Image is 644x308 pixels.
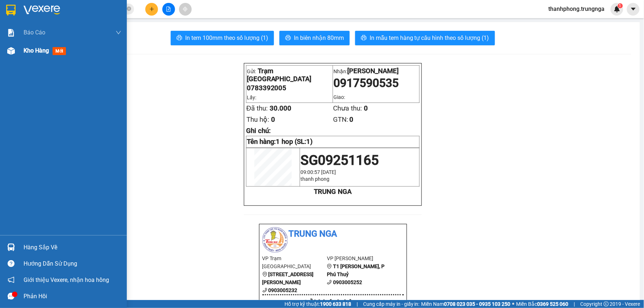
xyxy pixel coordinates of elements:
span: mới [53,47,66,55]
button: plus [145,3,158,16]
span: Đã thu: [246,104,268,112]
span: 0783392005 [247,84,287,92]
span: Cung cấp máy in - giấy in: [363,300,420,308]
img: warehouse-icon [7,47,15,55]
strong: Tên hàng: [247,138,313,146]
strong: TRUNG NGA [314,188,352,196]
span: down [116,30,121,36]
img: icon-new-feature [614,6,620,12]
span: Lấy: [247,95,256,100]
span: aim [183,7,188,12]
span: 0 [364,104,368,112]
p: Nhận: [333,67,419,75]
span: Kho hàng [24,47,49,54]
span: environment [327,264,332,269]
button: printerIn mẫu tem hàng tự cấu hình theo số lượng (1) [355,31,495,45]
span: plus [149,7,154,12]
span: notification [8,276,14,283]
div: Phản hồi [24,291,121,302]
span: ⚪️ [512,303,515,305]
img: logo.jpg [262,227,288,253]
span: 1 hop (SL: [276,138,313,146]
button: caret-down [627,3,640,16]
span: In tem 100mm theo số lượng (1) [185,33,268,42]
div: Hướng dẫn sử dụng [24,258,121,269]
span: Chưa thu: [333,104,362,112]
span: Hỗ trợ kỹ thuật: [284,300,351,308]
b: 0903005252 [333,279,362,285]
span: file-add [166,7,171,12]
img: solution-icon [7,29,15,37]
span: environment [262,272,267,277]
button: printerIn tem 100mm theo số lượng (1) [171,31,274,45]
li: VP [PERSON_NAME] [327,254,392,262]
span: Thu hộ: [246,116,269,124]
span: 0 [349,116,353,124]
span: Trạm [GEOGRAPHIC_DATA] [247,67,312,83]
span: GTN: [333,116,348,124]
span: thanhphong.trungnga [543,4,611,13]
button: printerIn biên nhận 80mm [279,31,350,45]
b: T1 [PERSON_NAME], P Phú Thuỷ [327,263,385,277]
span: copyright [604,301,609,307]
span: thanh phong [300,176,329,182]
li: VP Trạm [GEOGRAPHIC_DATA] [262,254,327,270]
span: SG09251165 [300,152,379,168]
span: caret-down [630,6,637,12]
span: printer [285,35,291,42]
span: | [357,300,358,308]
span: 0 [271,116,275,124]
strong: 0708 023 035 - 0935 103 250 [444,301,511,307]
span: 09:00:57 [DATE] [300,169,336,175]
span: 1) [307,138,313,146]
span: 0917590535 [333,76,399,90]
span: | [574,300,575,308]
b: 0903005232 [269,287,298,293]
strong: 1900 633 818 [320,301,351,307]
span: question-circle [8,260,14,267]
span: message [8,293,14,300]
img: logo-vxr [6,5,16,16]
img: warehouse-icon [7,244,15,251]
button: file-add [162,3,175,16]
p: Gửi: [247,67,332,83]
span: Miền Bắc [516,300,569,308]
sup: 1 [618,3,623,8]
span: close-circle [127,6,131,13]
span: Ghi chú: [246,127,271,135]
span: Báo cáo [24,28,45,37]
span: Giới thiệu Vexere, nhận hoa hồng [24,275,109,284]
span: In mẫu tem hàng tự cấu hình theo số lượng (1) [370,33,489,42]
span: printer [361,35,367,42]
span: Miền Nam [421,300,511,308]
span: In biên nhận 80mm [294,33,344,42]
span: 1 [619,3,622,8]
span: phone [327,280,332,285]
span: phone [262,288,267,293]
span: [PERSON_NAME] [347,67,399,75]
span: Giao: [333,94,345,100]
span: close-circle [127,7,131,11]
strong: 0369 525 060 [537,301,569,307]
span: printer [176,35,182,42]
b: [STREET_ADDRESS][PERSON_NAME] [262,271,314,285]
span: 30.000 [270,104,291,112]
li: Trung Nga [262,227,404,241]
div: Hàng sắp về [24,242,121,253]
button: aim [179,3,192,16]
